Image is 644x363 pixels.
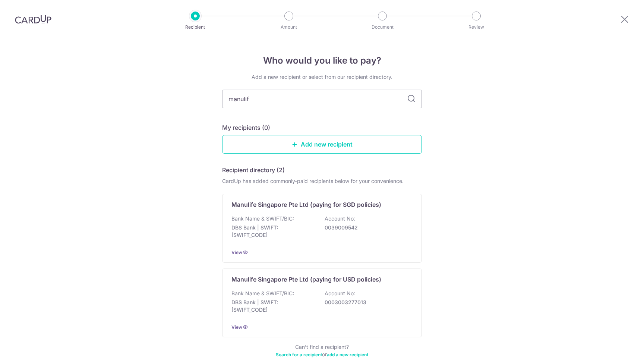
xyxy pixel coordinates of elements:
img: CardUp [15,15,51,24]
p: DBS Bank | SWIFT: [SWIFT_CODE] [231,299,315,314]
h5: Recipient directory (2) [222,166,285,174]
p: DBS Bank | SWIFT: [SWIFT_CODE] [231,224,315,239]
iframe: Opens a widget where you can find more information [596,341,637,359]
p: Bank Name & SWIFT/BIC: [231,215,294,222]
p: 0039009542 [325,224,408,231]
input: Search for any recipient here [222,90,422,108]
p: Review [449,23,504,31]
p: Manulife Singapore Pte Ltd (paying for SGD policies) [231,200,381,209]
p: Recipient [168,23,223,31]
a: Add new recipient [222,135,422,154]
p: Document [355,23,410,31]
h4: Who would you like to pay? [222,54,422,67]
div: CardUp has added commonly-paid recipients below for your convenience. [222,177,422,185]
h5: My recipients (0) [222,123,270,132]
a: View [231,250,242,255]
div: Can’t find a recipient? or [222,343,422,358]
p: Account No: [325,215,355,222]
p: 0003003277013 [325,299,408,306]
p: Bank Name & SWIFT/BIC: [231,290,294,297]
a: View [231,324,242,330]
div: Add a new recipient or select from our recipient directory. [222,73,422,81]
p: Manulife Singapore Pte Ltd (paying for USD policies) [231,275,381,284]
a: Search for a recipient [276,352,322,357]
p: Account No: [325,290,355,297]
p: Amount [261,23,316,31]
a: add a new recipient [327,352,368,357]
